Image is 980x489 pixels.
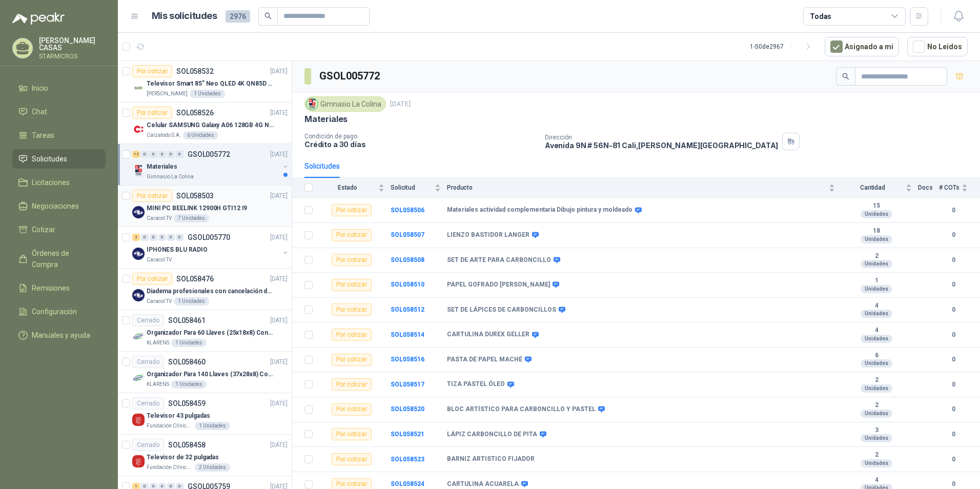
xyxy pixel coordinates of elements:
[841,184,904,191] span: Cantidad
[825,37,899,56] button: Asignado a mi
[132,314,164,327] div: Cerrado
[841,252,912,260] b: 2
[841,451,912,459] b: 2
[841,426,912,435] b: 3
[174,214,209,222] div: 7 Unidades
[132,206,145,218] img: Company Logo
[939,206,968,215] b: 0
[176,109,214,116] p: SOL058526
[12,102,106,121] a: Chat
[270,150,288,159] p: [DATE]
[132,331,145,343] img: Company Logo
[332,254,372,266] div: Por cotizar
[12,173,106,192] a: Licitaciones
[270,440,288,450] p: [DATE]
[447,178,841,198] th: Producto
[12,126,106,145] a: Tareas
[12,302,106,321] a: Configuración
[842,73,849,80] span: search
[391,178,447,198] th: Solicitud
[391,405,424,413] b: SOL058520
[907,37,968,56] button: No Leídos
[132,273,172,285] div: Por cotizar
[841,327,912,335] b: 4
[810,11,831,22] div: Todas
[841,376,912,384] b: 2
[132,81,145,94] img: Company Logo
[841,277,912,285] b: 1
[270,67,288,76] p: [DATE]
[147,370,274,379] p: Organizador Para 140 Llaves (37x28x8) Con Cerradura
[132,65,172,77] div: Por cotizar
[147,120,274,130] p: Celular SAMSUNG Galaxy A06 128GB 4G Negro
[132,107,172,119] div: Por cotizar
[147,203,247,213] p: MINI PC BEELINK 12900H GTI12 I9
[939,455,968,464] b: 0
[447,231,529,239] b: LIENZO BASTIDOR LANGER
[841,227,912,235] b: 18
[147,214,172,222] p: Caracol TV
[861,459,892,467] div: Unidades
[118,310,292,352] a: CerradoSOL058461[DATE] Company LogoOrganizador Para 60 Llaves (25x18x8) Con CerraduraKLARENS1 Uni...
[939,404,968,414] b: 0
[147,411,210,421] p: Televisor 43 pulgadas
[270,357,288,367] p: [DATE]
[939,305,968,315] b: 0
[158,151,166,158] div: 0
[939,178,980,198] th: # COTs
[118,352,292,393] a: CerradoSOL058460[DATE] Company LogoOrganizador Para 140 Llaves (37x28x8) Con CerraduraKLARENS1 Un...
[861,235,892,243] div: Unidades
[150,151,157,158] div: 0
[861,260,892,268] div: Unidades
[264,12,272,19] span: search
[861,434,892,442] div: Unidades
[307,98,318,110] img: Company Logo
[447,356,522,364] b: PASTA DE PAPEL MACHÉ
[939,255,968,265] b: 0
[304,133,537,140] p: Condición de pago
[147,79,274,89] p: Televisor Smart 85” Neo QLED 4K QN85D (QN85QN85DBKXZL)
[168,441,206,449] p: SOL058458
[132,151,140,158] div: 12
[750,38,816,55] div: 1 - 50 de 2967
[168,317,206,324] p: SOL058461
[304,96,386,112] div: Gimnasio La Colina
[447,206,632,214] b: Materiales actividad complementaria Dibujo pintura y moldeado
[12,149,106,169] a: Solicitudes
[32,177,70,188] span: Licitaciones
[332,378,372,391] div: Por cotizar
[32,106,47,117] span: Chat
[147,256,172,264] p: Caracol TV
[12,196,106,216] a: Negociaciones
[32,330,90,341] span: Manuales y ayuda
[270,108,288,118] p: [DATE]
[391,456,424,463] a: SOL058523
[841,202,912,210] b: 15
[391,306,424,313] a: SOL058512
[270,316,288,325] p: [DATE]
[147,245,208,255] p: IPHONES BLU RADIO
[132,356,164,368] div: Cerrado
[332,204,372,216] div: Por cotizar
[176,68,214,75] p: SOL058532
[447,184,827,191] span: Producto
[918,178,939,198] th: Docs
[12,220,106,239] a: Cotizar
[147,297,172,305] p: Caracol TV
[118,435,292,476] a: CerradoSOL058458[DATE] Company LogoTelevisor de 32 pulgadasFundación Clínica Shaio2 Unidades
[226,10,250,23] span: 2976
[861,410,892,418] div: Unidades
[841,401,912,410] b: 2
[32,224,55,235] span: Cotizar
[12,325,106,345] a: Manuales y ayuda
[391,431,424,438] b: SOL058521
[391,231,424,238] a: SOL058507
[132,234,140,241] div: 2
[319,68,381,84] h3: GSOL005772
[391,356,424,363] a: SOL058516
[12,78,106,98] a: Inicio
[132,190,172,202] div: Por cotizar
